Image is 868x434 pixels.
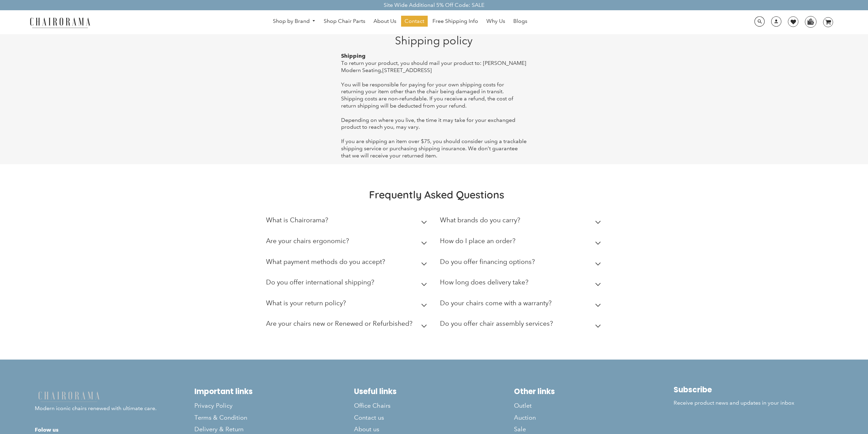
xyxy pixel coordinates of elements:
[805,16,816,27] img: WhatsApp_Image_2024-07-12_at_16.23.01.webp
[354,414,384,422] span: Contact us
[440,211,604,232] summary: What brands do you carry?
[674,385,833,394] h2: Subscribe
[194,412,354,423] a: Terms & Condition
[514,402,532,410] span: Outlet
[26,16,94,28] img: chairorama
[429,16,482,27] a: Free Shipping Info
[266,278,374,286] h2: Do you offer international shipping?
[341,117,515,130] span: Depending on where you live, the time it may take for your exchanged product to reach you, may vary.
[440,299,551,307] h2: Do your chairs come with a warranty?
[266,237,349,245] h2: Are your chairs ergonomic?
[266,211,430,232] summary: What is Chairorama?
[440,315,604,336] summary: Do you offer chair assembly services?
[514,414,536,422] span: Auction
[432,18,478,25] span: Free Shipping Info
[341,81,513,109] span: You will be responsible for paying for your own shipping costs for returning your item other than...
[440,278,528,286] h2: How long does delivery take?
[370,16,400,27] a: About Us
[440,253,604,274] summary: Do you offer financing options?
[514,412,674,423] a: Auction
[266,320,412,327] h2: Are your chairs new or Renewed or Refurbished?
[341,138,527,159] span: If you are shipping an item over $75, you should consider using a trackable shipping service or p...
[401,16,428,27] a: Contact
[320,16,369,27] a: Shop Chair Parts
[510,16,531,27] a: Blogs
[674,400,833,407] p: Receive product news and updates in your inbox
[123,16,677,28] nav: DesktopNavigation
[404,18,424,25] span: Contact
[440,216,520,224] h2: What brands do you carry?
[269,16,319,27] a: Shop by Brand
[35,426,194,434] h4: Folow us
[266,232,430,253] summary: Are your chairs ergonomic?
[513,18,527,25] span: Blogs
[354,387,514,396] h2: Useful links
[266,299,346,307] h2: What is your return policy?
[324,18,365,25] span: Shop Chair Parts
[354,412,514,423] a: Contact us
[266,216,328,224] h2: What is Chairorama?
[194,402,233,410] span: Privacy Policy
[341,60,526,73] span: To return your product, you should mail your product to: [PERSON_NAME] Modern Seating,[STREET_ADD...
[440,294,604,315] summary: Do your chairs come with a warranty?
[266,188,607,201] h2: Frequently Asked Questions
[266,274,430,294] summary: Do you offer international shipping?
[266,315,430,336] summary: Are your chairs new or Renewed or Refurbished?
[35,390,103,402] img: chairorama
[341,53,366,59] strong: Shipping
[440,274,604,294] summary: How long does delivery take?
[194,387,354,396] h2: Important links
[440,237,515,245] h2: How do I place an order?
[440,232,604,253] summary: How do I place an order?
[486,18,505,25] span: Why Us
[194,414,247,422] span: Terms & Condition
[354,402,391,410] span: Office Chairs
[373,18,396,25] span: About Us
[514,400,674,411] a: Outlet
[440,258,535,266] h2: Do you offer financing options?
[266,253,430,274] summary: What payment methods do you accept?
[266,258,385,266] h2: What payment methods do you accept?
[341,34,527,47] h1: Shipping policy
[194,400,354,411] a: Privacy Policy
[194,425,244,433] span: Delivery & Return
[483,16,509,27] a: Why Us
[354,400,514,411] a: Office Chairs
[514,425,526,433] span: Sale
[440,320,553,327] h2: Do you offer chair assembly services?
[514,387,674,396] h2: Other links
[266,294,430,315] summary: What is your return policy?
[354,425,379,433] span: About us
